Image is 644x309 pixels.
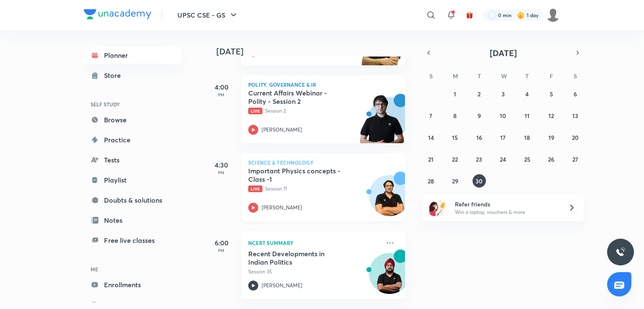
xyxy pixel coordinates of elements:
abbr: September 4, 2025 [525,90,529,98]
abbr: Monday [453,72,458,80]
abbr: September 8, 2025 [453,112,457,120]
a: Planner [84,47,181,64]
abbr: September 17, 2025 [500,134,506,142]
img: ttu [615,247,626,257]
a: Playlist [84,172,181,188]
img: Avatar [369,180,410,220]
abbr: September 23, 2025 [476,155,482,163]
abbr: September 20, 2025 [572,134,579,142]
button: [DATE] [434,47,572,59]
a: Enrollments [84,276,181,293]
button: September 25, 2025 [520,152,534,166]
h6: SELF STUDY [84,97,181,111]
abbr: September 15, 2025 [452,134,458,142]
abbr: Thursday [525,72,529,80]
h4: [DATE] [216,46,413,57]
img: referral [429,199,446,216]
abbr: September 21, 2025 [428,155,434,163]
img: streak [517,11,525,19]
p: Session 2 [248,107,380,115]
button: UPSC CSE - GS [172,7,244,23]
abbr: September 27, 2025 [572,155,578,163]
abbr: Sunday [429,72,433,80]
button: September 28, 2025 [424,174,438,188]
abbr: September 12, 2025 [548,112,554,120]
button: September 8, 2025 [448,109,462,122]
abbr: September 7, 2025 [429,112,432,120]
p: Win a laptop, vouchers & more [455,209,558,216]
a: Doubts & solutions [84,192,181,209]
button: September 9, 2025 [473,109,486,122]
abbr: September 29, 2025 [452,177,458,185]
p: [PERSON_NAME] [262,282,302,289]
button: September 26, 2025 [545,152,558,166]
abbr: September 5, 2025 [550,90,553,98]
abbr: September 1, 2025 [454,90,456,98]
abbr: September 2, 2025 [478,90,480,98]
button: September 13, 2025 [569,109,582,122]
button: September 15, 2025 [448,131,462,144]
abbr: September 22, 2025 [452,155,458,163]
a: Store [84,67,181,84]
abbr: Tuesday [478,72,481,80]
button: September 27, 2025 [569,152,582,166]
p: [PERSON_NAME] [262,204,302,211]
button: September 14, 2025 [424,131,438,144]
img: unacademy [359,94,405,152]
button: avatar [463,8,476,22]
button: September 24, 2025 [496,152,510,166]
h5: 6:00 [205,238,238,248]
span: Live [248,108,262,114]
img: avatar [466,11,473,19]
abbr: September 10, 2025 [500,112,506,120]
a: Free live classes [84,232,181,249]
abbr: Wednesday [501,72,507,80]
button: September 20, 2025 [569,131,582,144]
abbr: September 13, 2025 [572,112,578,120]
button: September 6, 2025 [569,87,582,100]
button: September 18, 2025 [520,131,534,144]
button: September 10, 2025 [496,109,510,122]
a: Company Logo [84,9,151,21]
abbr: September 19, 2025 [548,134,554,142]
a: Tests [84,152,181,168]
abbr: September 25, 2025 [524,155,530,163]
button: September 2, 2025 [473,87,486,100]
button: September 7, 2025 [424,109,438,122]
img: Avatar [369,257,410,298]
button: September 23, 2025 [473,152,486,166]
button: September 1, 2025 [448,87,462,100]
p: PM [205,92,238,97]
abbr: September 28, 2025 [428,177,434,185]
span: [DATE] [490,47,517,59]
abbr: Friday [550,72,553,80]
h5: Recent Developments in Indian Politics [248,250,353,266]
abbr: September 16, 2025 [476,134,482,142]
button: September 29, 2025 [448,174,462,188]
p: NCERT Summary [248,238,380,248]
img: Kiran Saini [546,8,560,22]
h5: 4:00 [205,82,238,92]
a: Practice [84,131,181,148]
button: September 3, 2025 [496,87,510,100]
p: PM [205,170,238,175]
p: Session 35 [248,268,380,276]
abbr: Saturday [574,72,577,80]
h5: Important Physics concepts - Class -1 [248,167,353,183]
abbr: September 18, 2025 [524,134,530,142]
button: September 21, 2025 [424,152,438,166]
button: September 19, 2025 [545,131,558,144]
h5: Current Affairs Webinar - Polity - Session 2 [248,89,353,106]
p: PM [205,248,238,253]
button: September 22, 2025 [448,152,462,166]
button: September 16, 2025 [473,131,486,144]
button: September 17, 2025 [496,131,510,144]
img: Company Logo [84,9,151,19]
h6: ME [84,262,181,276]
button: September 5, 2025 [545,87,558,100]
abbr: September 11, 2025 [525,112,530,120]
abbr: September 26, 2025 [548,155,554,163]
a: Notes [84,212,181,229]
button: September 30, 2025 [473,174,486,188]
span: Live [248,185,262,192]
